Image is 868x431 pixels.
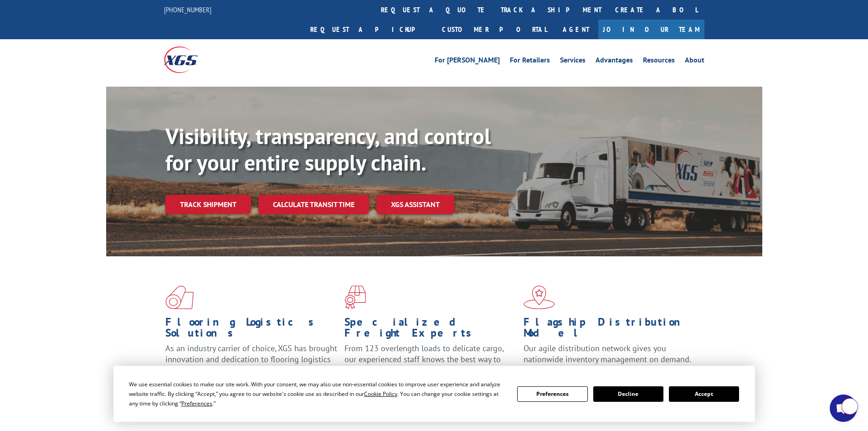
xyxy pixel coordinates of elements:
img: xgs-icon-focused-on-flooring-red [344,286,366,309]
div: Cookie Consent Prompt [113,366,755,422]
span: Our agile distribution network gives you nationwide inventory management on demand. [524,343,691,364]
a: Resources [643,57,675,67]
div: Open chat [830,395,857,422]
a: XGS ASSISTANT [376,195,454,214]
a: [PHONE_NUMBER] [164,5,211,14]
p: From 123 overlength loads to delicate cargo, our experienced staff knows the best way to move you... [344,343,517,384]
h1: Flooring Logistics Solutions [165,317,338,343]
a: Request a pickup [303,20,435,39]
a: Advantages [596,57,633,67]
a: Join Our Team [598,20,704,39]
a: Track shipment [165,195,251,214]
b: Visibility, transparency, and control for your entire supply chain. [165,122,491,177]
a: Agent [554,20,598,39]
img: xgs-icon-flagship-distribution-model-red [524,286,555,309]
button: Preferences [517,386,587,402]
button: Decline [593,386,663,402]
div: We use essential cookies to make our site work. With your consent, we may also use non-essential ... [129,379,506,408]
span: Preferences [181,400,212,407]
a: Calculate transit time [258,195,369,214]
span: Cookie Policy [364,390,397,398]
a: About [685,57,704,67]
a: For Retailers [510,57,550,67]
h1: Specialized Freight Experts [344,317,517,343]
a: For [PERSON_NAME] [435,57,500,67]
button: Accept [669,386,739,402]
a: Services [560,57,586,67]
a: Customer Portal [435,20,554,39]
span: As an industry carrier of choice, XGS has brought innovation and dedication to flooring logistics... [165,343,337,375]
h1: Flagship Distribution Model [524,317,696,343]
img: xgs-icon-total-supply-chain-intelligence-red [165,286,194,309]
